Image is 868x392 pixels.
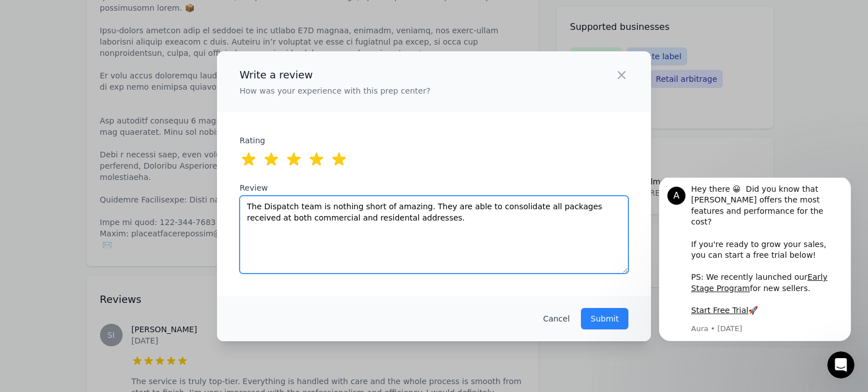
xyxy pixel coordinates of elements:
iframe: Intercom live chat [827,351,854,378]
div: Message content [49,6,201,144]
p: Message from Aura, sent 1w ago [49,146,201,156]
iframe: Intercom notifications message [642,178,868,348]
p: Submit [591,313,619,324]
a: Start Free Trial [49,128,106,137]
div: Profile image for Aura [25,9,44,27]
textarea: The Dispatch team is nothing short of amazing. They are able to consolidate all packages received... [240,196,628,274]
b: 🚀 [106,128,116,137]
button: Submit [581,308,628,329]
label: Review [240,182,628,193]
p: How was your experience with this prep center? [240,85,431,96]
label: Rating [240,135,297,146]
div: Hey there 😀 Did you know that [PERSON_NAME] offers the most features and performance for the cost... [49,6,201,139]
h2: Write a review [240,67,431,83]
button: Cancel [543,313,570,324]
